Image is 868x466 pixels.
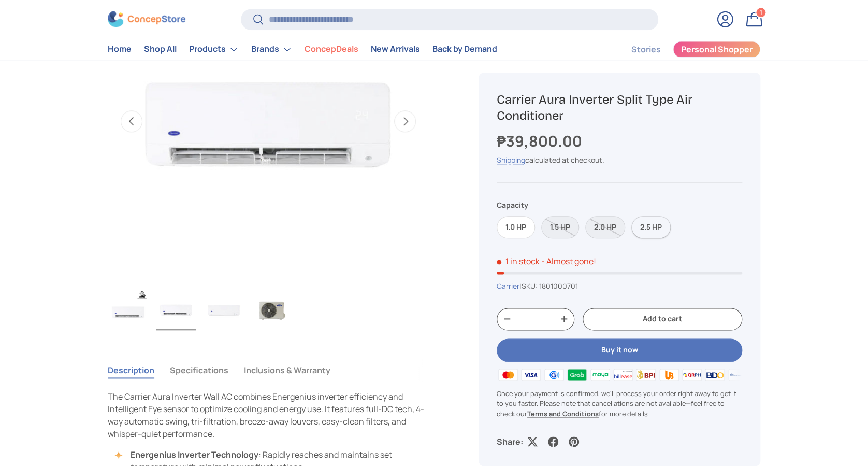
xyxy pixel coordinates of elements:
img: maya [588,367,611,383]
img: qrph [681,367,703,383]
img: ConcepStore [108,11,185,27]
span: 1 in stock [497,256,540,267]
p: The Carrier Aura Inverter Wall AC combines Energenius inverter efficiency and Intelligent Eye sen... [108,390,429,440]
a: ConcepDeals [305,39,358,60]
a: Terms and Conditions [527,409,599,418]
a: Personal Shopper [673,41,760,58]
img: Carrier Aura Inverter Split Type Air Conditioner [251,289,292,330]
div: calculated at checkout. [497,155,742,166]
img: gcash [543,367,566,383]
p: - Almost gone! [541,256,596,267]
img: bpi [634,367,657,383]
img: ubp [657,367,680,383]
nav: Primary [108,39,497,60]
img: visa [519,367,542,383]
p: Share: [497,435,523,448]
nav: Secondary [606,39,760,60]
summary: Brands [245,39,298,60]
strong: Energenius Inverter Technology [131,449,258,460]
strong: ₱39,800.00 [497,131,585,151]
summary: Products [183,39,245,60]
img: master [497,367,519,383]
span: 1801000701 [539,281,578,291]
a: New Arrivals [371,39,420,60]
a: Shop All [144,39,177,60]
p: Once your payment is confirmed, we'll process your order right away to get it to you faster. Plea... [497,389,742,419]
button: Specifications [170,358,228,382]
button: Add to cart [583,308,742,330]
span: | [519,281,578,291]
label: Sold out [541,216,579,238]
a: Shipping [497,156,525,165]
img: grabpay [566,367,588,383]
button: Description [108,358,154,382]
img: bdo [703,367,726,383]
button: Buy it now [497,338,742,362]
h1: Carrier Aura Inverter Split Type Air Conditioner [497,92,742,124]
a: Carrier [497,281,519,291]
a: Stories [631,39,660,60]
img: Carrier Aura Inverter Split Type Air Conditioner [204,289,244,330]
a: Back by Demand [432,39,497,60]
label: Sold out [585,216,625,238]
span: Personal Shopper [681,46,753,54]
img: Carrier Aura Inverter Split Type Air Conditioner [156,289,196,330]
img: billease [612,367,634,383]
img: metrobank [727,367,749,383]
a: Home [108,39,132,60]
legend: Capacity [497,200,528,210]
span: 1 [760,9,762,17]
img: Carrier Aura Inverter Split Type Air Conditioner [108,289,149,330]
button: Inclusions & Warranty [244,358,330,382]
span: SKU: [522,281,538,291]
